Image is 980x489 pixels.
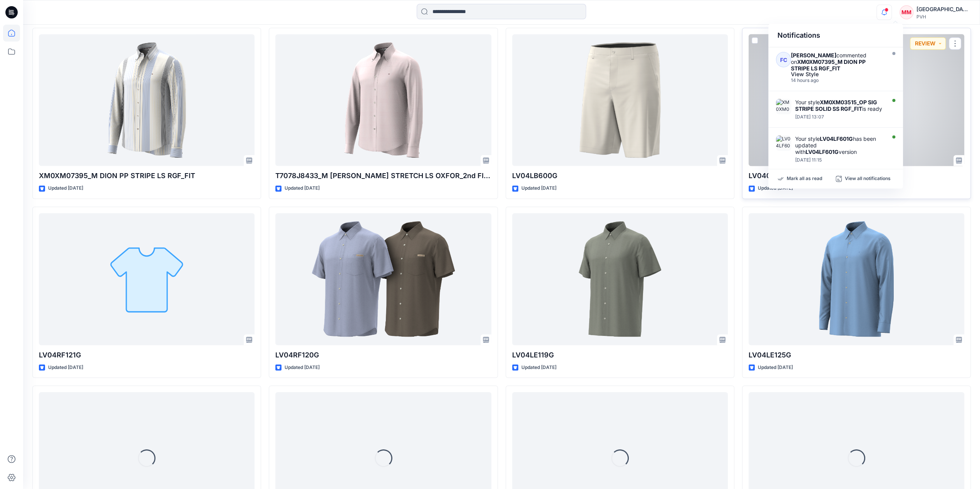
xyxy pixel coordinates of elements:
a: LV04LE125G [749,213,964,345]
a: LV04LE119G [512,213,728,345]
a: T7078J8433_M TOMMY STRETCH LS OXFOR_2nd FIT_7-30-2025 [275,34,491,166]
div: Your style has been updated with version [795,135,884,155]
div: MM [900,5,913,19]
strong: [PERSON_NAME] [791,52,836,58]
div: PVH [916,14,970,20]
div: Tuesday, August 12, 2025 11:15 [795,157,884,163]
p: Updated [DATE] [48,364,83,372]
div: Notifications [768,24,903,47]
strong: LV04LF601G [820,135,853,142]
strong: XM0XM03515_OP SIG STRIPE SOLID SS RGF_FIT [795,99,877,112]
div: [GEOGRAPHIC_DATA][PERSON_NAME][GEOGRAPHIC_DATA] [916,5,970,14]
p: LV040EM633 [749,170,964,181]
div: commented on [791,52,883,72]
p: XM0XM07395_M DION PP STRIPE LS RGF_FIT [39,170,255,181]
p: View all notifications [845,175,891,182]
p: Updated [DATE] [521,184,556,192]
div: Wednesday, August 20, 2025 14:58 [791,78,883,83]
div: View Style [791,72,883,77]
p: LV04LB600G [512,170,728,181]
a: LV04RF121G [39,213,255,345]
p: Updated [DATE] [285,364,320,372]
a: LV040EM633 [749,34,964,166]
p: Mark all as read [787,175,822,182]
p: Updated [DATE] [521,364,556,372]
p: LV04RF121G [39,350,255,360]
strong: LV04LF601G [806,149,839,155]
p: T7078J8433_M [PERSON_NAME] STRETCH LS OXFOR_2nd FIT_[DATE] [275,170,491,181]
p: LV04LE119G [512,350,728,360]
strong: XM0XM07395_M DION PP STRIPE LS RGF_FIT [791,58,866,72]
p: Updated [DATE] [758,184,793,192]
p: Updated [DATE] [285,184,320,192]
a: LV04RF120G [275,213,491,345]
div: Thursday, August 14, 2025 13:07 [795,114,884,120]
a: XM0XM07395_M DION PP STRIPE LS RGF_FIT [39,34,255,166]
img: XM0XM03515_OP SIG STRIPE SOLID SS RGF_FIT [776,99,791,114]
p: LV04LE125G [749,350,964,360]
a: LV04LB600G [512,34,728,166]
div: FC [776,52,791,67]
div: Your style is ready [795,99,884,112]
p: Updated [DATE] [758,364,793,372]
img: LV04LF601G [776,135,791,151]
p: LV04RF120G [275,350,491,360]
p: Updated [DATE] [48,184,83,192]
